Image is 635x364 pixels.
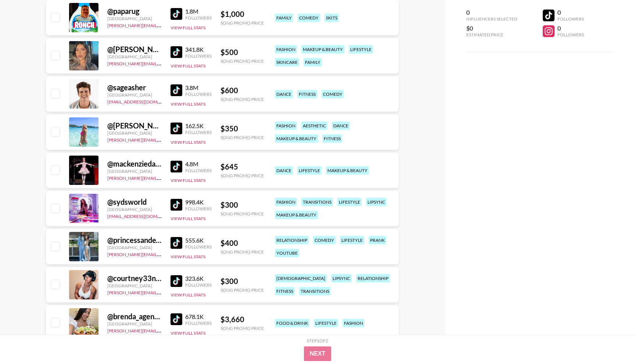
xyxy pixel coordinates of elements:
[185,15,212,21] div: Followers
[171,292,205,298] button: View Full Stats
[356,274,390,283] div: relationship
[220,162,264,171] div: $ 645
[220,211,264,216] div: Song Promo Price
[185,53,212,59] div: Followers
[557,32,584,37] div: Followers
[171,123,182,134] img: TikTok
[301,198,333,206] div: transitions
[185,130,212,135] div: Followers
[324,14,339,22] div: skits
[322,134,342,143] div: fitness
[275,287,295,295] div: fitness
[220,239,264,248] div: $ 400
[107,59,216,66] a: [PERSON_NAME][EMAIL_ADDRESS][DOMAIN_NAME]
[171,237,182,249] img: TikTok
[466,25,517,32] div: $0
[107,327,216,334] a: [PERSON_NAME][EMAIL_ADDRESS][DOMAIN_NAME]
[220,97,264,102] div: Song Promo Price
[275,274,327,283] div: [DEMOGRAPHIC_DATA]
[322,90,344,98] div: comedy
[275,121,297,130] div: fashion
[171,139,205,145] button: View Full Stats
[171,161,182,172] img: TikTok
[331,274,352,283] div: lipsync
[340,236,364,244] div: lifestyle
[107,245,162,250] div: [GEOGRAPHIC_DATA]
[557,25,584,32] div: 0
[220,48,264,57] div: $ 500
[220,249,264,255] div: Song Promo Price
[185,282,212,288] div: Followers
[185,84,212,91] div: 3.8M
[185,320,212,326] div: Followers
[297,166,322,175] div: lifestyle
[220,200,264,210] div: $ 300
[275,90,293,98] div: dance
[107,168,162,174] div: [GEOGRAPHIC_DATA]
[220,10,264,19] div: $ 1,000
[171,254,205,259] button: View Full Stats
[107,16,162,21] div: [GEOGRAPHIC_DATA]
[332,121,350,130] div: dance
[107,312,162,321] div: @ brenda_agenda
[466,16,517,22] div: Influencers Selected
[275,134,318,143] div: makeup & beauty
[337,198,362,206] div: lifestyle
[557,16,584,22] div: Followers
[299,287,331,295] div: transitions
[275,319,309,327] div: food & drink
[107,250,216,257] a: [PERSON_NAME][EMAIL_ADDRESS][DOMAIN_NAME]
[301,121,327,130] div: aesthetic
[171,330,205,336] button: View Full Stats
[185,313,212,320] div: 678.1K
[220,315,264,324] div: $ 3,660
[107,236,162,245] div: @ princessandexquizit
[171,313,182,325] img: TikTok
[304,346,331,361] button: Next
[220,135,264,140] div: Song Promo Price
[185,168,212,173] div: Followers
[185,46,212,53] div: 341.8K
[185,160,212,168] div: 4.8M
[107,98,181,105] a: [EMAIL_ADDRESS][DOMAIN_NAME]
[314,319,338,327] div: lifestyle
[171,84,182,96] img: TikTok
[598,327,626,355] iframe: Drift Widget Chat Controller
[107,212,181,219] a: [EMAIL_ADDRESS][DOMAIN_NAME]
[107,121,162,130] div: @ [PERSON_NAME].[PERSON_NAME]
[366,198,387,206] div: lipsync
[313,236,336,244] div: comedy
[466,9,517,16] div: 0
[220,287,264,293] div: Song Promo Price
[185,122,212,130] div: 162.5K
[185,91,212,97] div: Followers
[171,216,205,221] button: View Full Stats
[298,14,320,22] div: comedy
[326,166,369,175] div: makeup & beauty
[220,277,264,286] div: $ 300
[185,237,212,244] div: 555.6K
[185,8,212,15] div: 1.8M
[220,58,264,64] div: Song Promo Price
[185,199,212,206] div: 998.4K
[107,174,216,181] a: [PERSON_NAME][EMAIL_ADDRESS][DOMAIN_NAME]
[171,46,182,58] img: TikTok
[107,321,162,327] div: [GEOGRAPHIC_DATA]
[275,198,297,206] div: fashion
[275,211,318,219] div: makeup & beauty
[275,166,293,175] div: dance
[220,325,264,331] div: Song Promo Price
[220,20,264,26] div: Song Promo Price
[275,249,299,257] div: youtube
[107,136,216,143] a: [PERSON_NAME][EMAIL_ADDRESS][DOMAIN_NAME]
[185,244,212,250] div: Followers
[342,319,365,327] div: fashion
[275,45,297,54] div: fashion
[307,338,328,343] div: Step 1 of 2
[220,86,264,95] div: $ 600
[557,9,584,16] div: 0
[171,199,182,211] img: TikTok
[171,63,205,69] button: View Full Stats
[107,197,162,207] div: @ sydsworld
[107,7,162,16] div: @ paparug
